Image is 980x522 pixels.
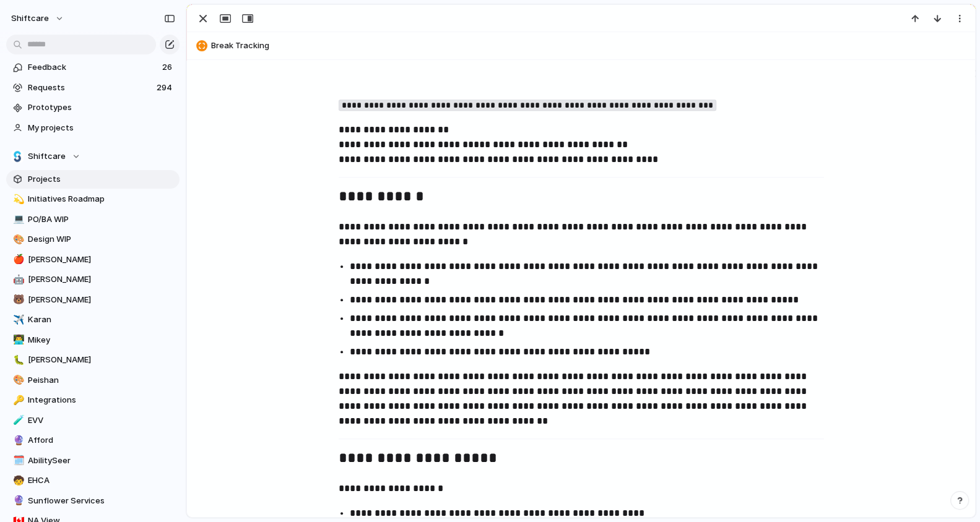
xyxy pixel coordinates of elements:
[28,294,175,306] span: [PERSON_NAME]
[6,492,180,510] a: 🔮Sunflower Services
[6,351,180,369] a: 🐛[PERSON_NAME]
[6,79,180,97] a: Requests294
[11,455,24,467] button: 🗓️
[13,252,22,267] div: 🍎
[6,210,180,229] a: 💻PO/BA WIP
[6,471,180,490] a: 🧒EHCA
[11,314,24,326] button: ✈️
[11,193,24,205] button: 💫
[157,82,175,94] span: 294
[11,394,24,406] button: 🔑
[13,293,22,307] div: 🐻
[28,233,175,246] span: Design WIP
[13,273,22,287] div: 🤖
[28,314,175,326] span: Karan
[13,393,22,408] div: 🔑
[28,495,175,507] span: Sunflower Services
[6,411,180,430] a: 🧪EVV
[11,495,24,507] button: 🔮
[11,12,49,25] span: shiftcare
[6,291,180,309] a: 🐻[PERSON_NAME]
[28,193,175,205] span: Initiatives Roadmap
[11,233,24,246] button: 🎨
[193,36,969,56] button: Break Tracking
[28,394,175,406] span: Integrations
[211,40,969,52] span: Break Tracking
[13,192,22,207] div: 💫
[6,310,180,329] a: ✈️Karan
[28,150,66,163] span: Shiftcare
[13,434,22,448] div: 🔮
[11,374,24,387] button: 🎨
[13,212,22,226] div: 💻
[11,474,24,487] button: 🧒
[11,434,24,447] button: 🔮
[28,213,175,226] span: PO/BA WIP
[13,373,22,387] div: 🎨
[6,391,180,409] a: 🔑Integrations
[6,371,180,390] a: 🎨Peishan
[28,334,175,346] span: Mikey
[13,474,22,488] div: 🧒
[6,98,180,117] a: Prototypes
[28,173,175,186] span: Projects
[13,353,22,367] div: 🐛
[13,233,22,247] div: 🎨
[28,61,158,74] span: Feedback
[28,474,175,487] span: EHCA
[11,354,24,366] button: 🐛
[162,61,175,74] span: 26
[28,254,175,266] span: [PERSON_NAME]
[28,374,175,387] span: Peishan
[13,413,22,427] div: 🧪
[6,119,180,137] a: My projects
[28,354,175,366] span: [PERSON_NAME]
[13,453,22,468] div: 🗓️
[13,494,22,508] div: 🔮
[6,147,180,166] button: Shiftcare
[11,273,24,286] button: 🤖
[28,434,175,447] span: Afford
[6,230,180,249] a: 🎨Design WIP
[28,82,153,94] span: Requests
[6,250,180,269] a: 🍎[PERSON_NAME]
[6,190,180,208] a: 💫Initiatives Roadmap
[13,333,22,347] div: 👨‍💻
[6,331,180,349] a: 👨‍💻Mikey
[28,414,175,427] span: EVV
[11,294,24,306] button: 🐻
[11,414,24,427] button: 🧪
[6,431,180,450] a: 🔮Afford
[6,170,180,189] a: Projects
[11,334,24,346] button: 👨‍💻
[28,455,175,467] span: AbilitySeer
[28,122,175,134] span: My projects
[6,451,180,470] a: 🗓️AbilitySeer
[6,9,71,28] button: shiftcare
[11,213,24,226] button: 💻
[28,101,175,114] span: Prototypes
[6,270,180,289] a: 🤖[PERSON_NAME]
[13,313,22,327] div: ✈️
[28,273,175,286] span: [PERSON_NAME]
[6,58,180,77] a: Feedback26
[11,254,24,266] button: 🍎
